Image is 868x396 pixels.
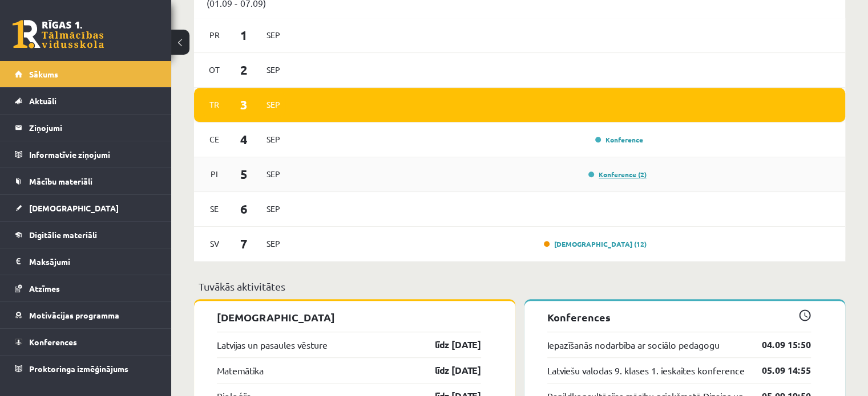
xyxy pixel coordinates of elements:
span: Konferences [29,337,77,347]
a: Sākums [15,61,157,87]
a: 04.09 15:50 [745,338,811,352]
a: Latvijas un pasaules vēsture [217,338,328,352]
span: Ot [203,61,227,79]
span: Mācību materiāli [29,176,92,186]
a: Proktoringa izmēģinājums [15,356,157,382]
legend: Ziņojumi [29,115,157,141]
span: Ce [203,130,227,148]
p: [DEMOGRAPHIC_DATA] [217,309,481,325]
a: [DEMOGRAPHIC_DATA] (12) [544,239,647,248]
span: Sep [261,165,285,183]
legend: Maksājumi [29,248,157,275]
a: Matemātika [217,364,264,377]
span: Sep [261,130,285,148]
a: [DEMOGRAPHIC_DATA] [15,195,157,221]
span: 5 [227,165,262,183]
span: 3 [227,95,262,114]
span: Atzīmes [29,283,60,293]
span: Sep [261,61,285,79]
a: Iepazīšanās nodarbība ar sociālo pedagogu [547,338,720,352]
a: Motivācijas programma [15,302,157,328]
span: Proktoringa izmēģinājums [29,364,128,374]
a: Maksājumi [15,248,157,275]
a: Mācību materiāli [15,168,157,194]
span: Sep [261,26,285,44]
span: 7 [227,234,262,253]
span: Sep [261,235,285,252]
a: Informatīvie ziņojumi [15,141,157,168]
a: Digitālie materiāli [15,222,157,248]
a: līdz [DATE] [415,364,481,377]
span: 2 [227,60,262,79]
span: 1 [227,26,262,44]
span: Tr [203,96,227,113]
span: Digitālie materiāli [29,230,97,240]
a: Latviešu valodas 9. klases 1. ieskaites konference [547,364,745,377]
p: Tuvākās aktivitātes [199,279,841,294]
a: Konferences [15,329,157,355]
span: Sv [203,235,227,252]
a: 05.09 14:55 [745,364,811,377]
span: Sākums [29,69,58,79]
span: 4 [227,130,262,149]
a: Konference [595,135,643,144]
a: Aktuāli [15,88,157,114]
span: [DEMOGRAPHIC_DATA] [29,203,119,213]
span: 6 [227,199,262,218]
span: Se [203,200,227,218]
span: Pi [203,165,227,183]
a: Ziņojumi [15,115,157,141]
a: līdz [DATE] [415,338,481,352]
a: Rīgas 1. Tālmācības vidusskola [13,20,104,48]
a: Konference (2) [588,170,647,179]
span: Motivācijas programma [29,310,119,320]
a: Atzīmes [15,275,157,301]
span: Sep [261,96,285,113]
p: Konferences [547,309,812,325]
legend: Informatīvie ziņojumi [29,141,157,168]
span: Aktuāli [29,96,56,106]
span: Pr [203,26,227,44]
span: Sep [261,200,285,218]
